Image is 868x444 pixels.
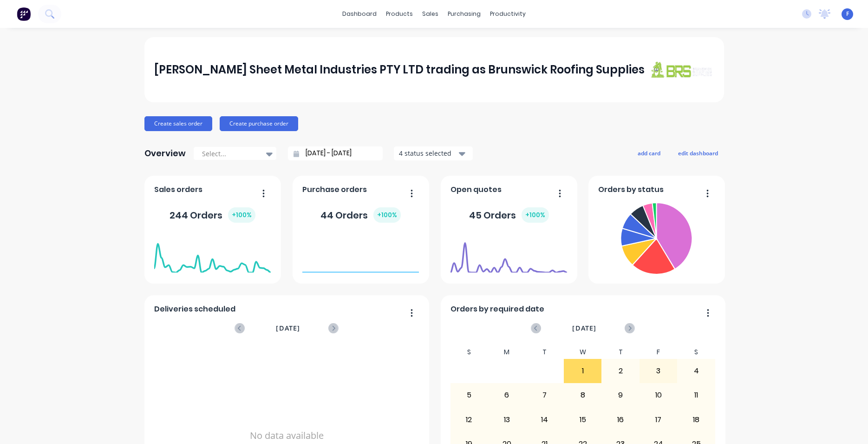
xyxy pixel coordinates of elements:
[602,384,639,407] div: 9
[564,345,602,359] div: W
[632,147,666,159] button: add card
[649,61,714,78] img: J A Sheet Metal Industries PTY LTD trading as Brunswick Roofing Supplies
[672,147,724,159] button: edit dashboard
[373,207,401,223] div: + 100 %
[170,207,255,223] div: 244 Orders
[485,7,530,21] div: productivity
[154,184,202,195] span: Sales orders
[489,384,526,407] div: 6
[602,408,639,431] div: 16
[381,7,418,21] div: products
[320,207,401,223] div: 44 Orders
[302,184,367,195] span: Purchase orders
[450,345,488,359] div: S
[526,384,563,407] div: 7
[394,146,473,160] button: 4 status selected
[640,345,678,359] div: F
[338,7,381,21] a: dashboard
[144,144,186,163] div: Overview
[522,207,549,223] div: + 100 %
[450,408,488,431] div: 12
[144,116,212,131] button: Create sales order
[678,384,715,407] div: 11
[488,345,526,359] div: M
[564,408,601,431] div: 15
[418,7,443,21] div: sales
[677,345,715,359] div: S
[602,359,639,383] div: 2
[489,408,526,431] div: 13
[276,323,300,333] span: [DATE]
[678,408,715,431] div: 18
[443,7,485,21] div: purchasing
[640,408,677,431] div: 17
[220,116,298,131] button: Create purchase order
[450,184,502,195] span: Open quotes
[526,345,564,359] div: T
[17,7,31,21] img: Factory
[640,359,677,383] div: 3
[228,207,255,223] div: + 100 %
[598,184,664,195] span: Orders by status
[526,408,563,431] div: 14
[640,384,677,407] div: 10
[564,384,601,407] div: 8
[572,323,596,333] span: [DATE]
[399,148,457,158] div: 4 status selected
[450,384,488,407] div: 5
[846,10,849,18] span: F
[469,207,549,223] div: 45 Orders
[564,359,601,383] div: 1
[601,345,640,359] div: T
[678,359,715,383] div: 4
[154,60,645,79] div: [PERSON_NAME] Sheet Metal Industries PTY LTD trading as Brunswick Roofing Supplies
